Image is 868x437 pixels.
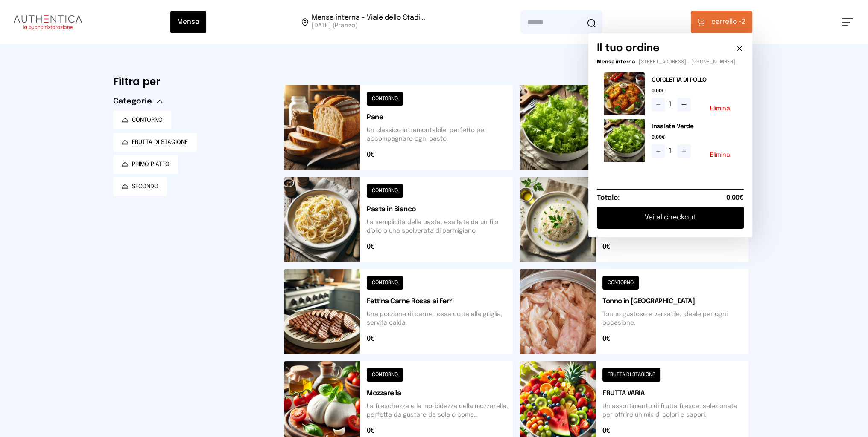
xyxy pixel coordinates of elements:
[597,207,744,229] button: Vai al checkout
[652,88,737,95] span: 0.00€
[132,160,170,169] span: PRIMO PIATTO
[597,60,635,65] span: Mensa interna
[604,119,645,162] img: media
[113,75,270,89] h6: Filtra per
[113,133,197,152] button: FRUTTA DI STAGIONE
[726,193,744,203] span: 0.00€
[691,11,752,33] button: carrello •2
[132,116,163,124] span: CONTORNO
[652,134,737,141] span: 0.00€
[652,76,737,84] h2: COTOLETTA DI POLLO
[597,59,744,66] p: - [STREET_ADDRESS] - [PHONE_NUMBER]
[711,17,745,27] span: 2
[113,95,162,107] button: Categorie
[604,72,645,115] img: media
[710,106,730,112] button: Elimina
[113,177,167,196] button: SECONDO
[170,11,206,33] button: Mensa
[312,14,425,30] span: Viale dello Stadio, 77, 05100 Terni TR, Italia
[132,182,158,191] span: SECONDO
[312,21,425,30] span: [DATE] (Pranzo)
[669,100,674,110] span: 1
[652,122,737,131] h2: Insalata Verde
[113,95,152,107] span: Categorie
[597,42,660,55] h6: Il tuo ordine
[113,155,178,174] button: PRIMO PIATTO
[597,193,620,203] h6: Totale:
[14,15,82,29] img: logo.8f33a47.png
[669,146,674,156] span: 1
[132,138,188,147] span: FRUTTA DI STAGIONE
[710,152,730,158] button: Elimina
[113,111,171,129] button: CONTORNO
[711,17,742,27] span: carrello •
